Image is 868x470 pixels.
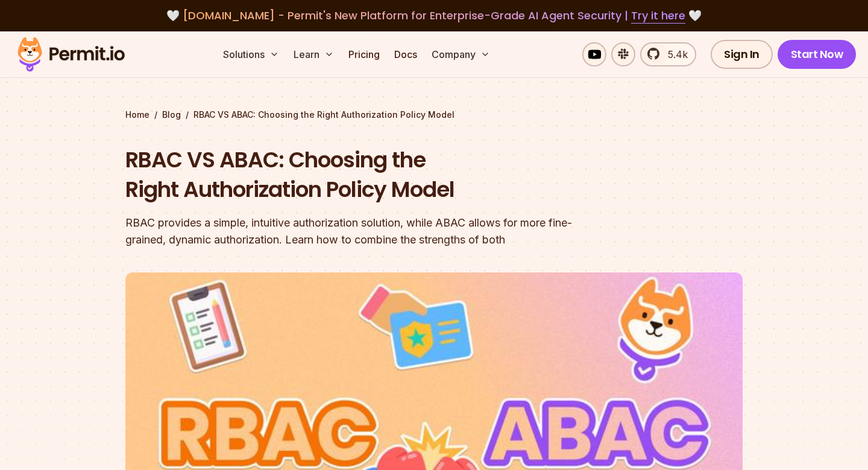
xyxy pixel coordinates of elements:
a: Blog [162,109,181,121]
a: Sign In [711,40,773,69]
div: 🤍 🤍 [29,7,839,24]
a: Pricing [344,42,385,66]
a: 5.4k [640,42,696,66]
div: RBAC provides a simple, intuitive authorization solution, while ABAC allows for more fine-grained... [125,214,588,248]
img: Permit logo [12,34,130,75]
a: Try it here [631,8,685,24]
div: / / [125,109,743,121]
a: Docs [389,42,422,66]
a: Home [125,109,149,121]
h1: RBAC VS ABAC: Choosing the Right Authorization Policy Model [125,145,588,205]
span: 5.4k [661,47,688,62]
button: Learn [289,42,339,66]
button: Solutions [218,42,284,66]
a: Start Now [778,40,857,69]
span: [DOMAIN_NAME] - Permit's New Platform for Enterprise-Grade AI Agent Security | [183,8,685,23]
button: Company [427,42,495,66]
